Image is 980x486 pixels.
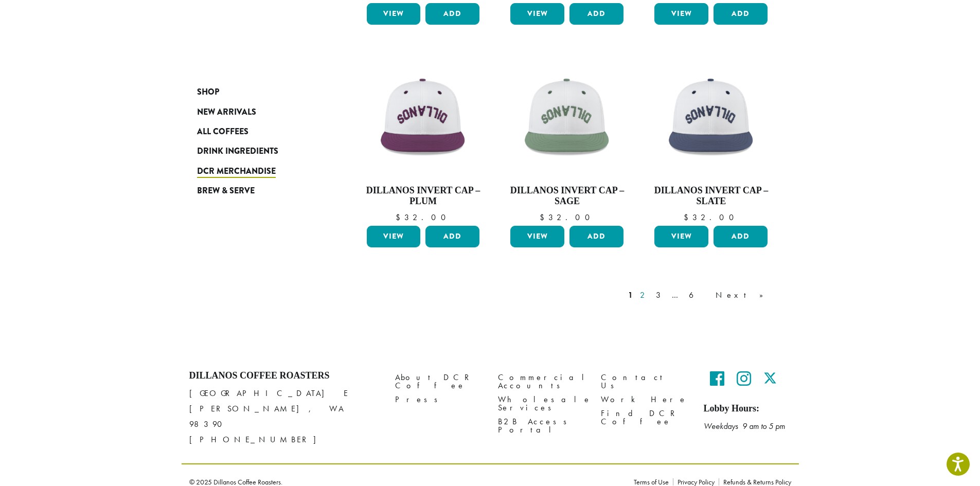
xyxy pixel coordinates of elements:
a: Refunds & Returns Policy [719,478,791,485]
button: Add [714,3,768,25]
span: $ [684,212,692,223]
a: Find DCR Coffee [601,406,688,428]
button: Add [569,226,623,247]
a: Dillanos Invert Cap – Sage $32.00 [508,59,626,222]
a: Privacy Policy [673,478,719,485]
a: Commercial Accounts [498,370,585,392]
span: Shop [197,86,219,99]
a: Wholesale Services [498,392,585,415]
a: View [367,226,421,247]
a: Contact Us [601,370,688,392]
a: Dillanos Invert Cap – Slate $32.00 [652,59,770,222]
a: … [670,289,684,301]
h4: Dillanos Invert Cap – Plum [364,185,483,207]
span: Drink Ingredients [197,145,278,158]
a: New Arrivals [197,102,320,121]
span: DCR Merchandise [197,165,276,178]
h4: Dillanos Invert Cap – Slate [652,185,770,207]
a: View [510,226,564,247]
a: All Coffees [197,122,320,141]
a: Terms of Use [634,478,673,485]
p: [GEOGRAPHIC_DATA] E [PERSON_NAME], WA 98390 [PHONE_NUMBER] [189,386,380,447]
a: View [654,226,708,247]
a: Work Here [601,392,688,406]
a: Next » [714,289,773,301]
span: Brew & Serve [197,185,255,197]
a: 3 [654,289,667,301]
a: Press [395,392,483,406]
h4: Dillanos Invert Cap – Sage [508,185,626,207]
button: Add [714,226,768,247]
bdi: 32.00 [396,212,451,223]
button: Add [425,3,479,25]
button: Add [569,3,623,25]
p: © 2025 Dillanos Coffee Roasters. [189,478,618,485]
img: Backwards-Plumb-scaled.png [364,59,482,177]
bdi: 32.00 [684,212,739,223]
a: B2B Access Portal [498,415,585,437]
h5: Lobby Hours: [704,403,791,415]
a: View [510,3,564,25]
bdi: 32.00 [540,212,595,223]
span: $ [540,212,548,223]
a: About DCR Coffee [395,370,483,392]
a: Dillanos Invert Cap – Plum $32.00 [364,59,483,222]
a: Brew & Serve [197,181,320,201]
img: Backwards-Blue-scaled.png [652,59,770,177]
span: All Coffees [197,125,248,138]
a: Drink Ingredients [197,141,320,161]
button: Add [425,226,479,247]
a: Shop [197,82,320,102]
a: 2 [638,289,651,301]
a: DCR Merchandise [197,161,320,181]
span: New Arrivals [197,106,256,119]
img: Backwards-Sage-scaled.png [508,59,626,177]
a: 6 [687,289,710,301]
a: View [654,3,708,25]
a: View [367,3,421,25]
h4: Dillanos Coffee Roasters [189,370,380,382]
a: 1 [626,289,635,301]
span: $ [396,212,404,223]
em: Weekdays 9 am to 5 pm [704,421,785,431]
